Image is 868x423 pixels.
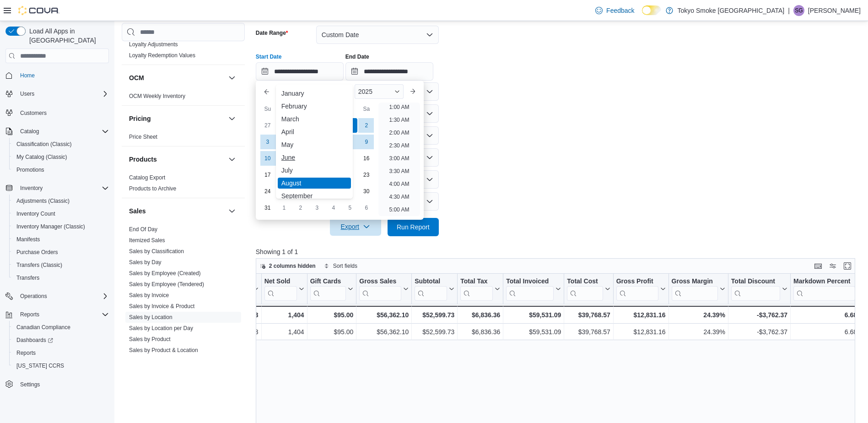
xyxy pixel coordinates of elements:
[278,88,351,99] div: January
[5,65,109,415] nav: Complex example
[671,277,717,286] div: Gross Margin
[16,210,55,217] span: Inventory Count
[16,70,109,81] span: Home
[316,26,439,44] button: Custom Date
[310,277,346,286] div: Gift Cards
[345,53,369,60] label: End Date
[567,277,603,286] div: Total Cost
[129,226,157,233] a: End Of Day
[16,236,40,243] span: Manifests
[13,234,109,245] span: Manifests
[278,139,351,150] div: May
[359,201,374,215] div: day-6
[671,326,725,337] div: 24.39%
[122,91,245,105] div: OCM
[264,277,304,301] button: Net Sold
[13,272,43,283] a: Transfers
[320,260,361,271] button: Sort fields
[310,277,346,301] div: Gift Card Sales
[397,222,430,232] span: Run Report
[426,132,433,139] button: Open list of options
[129,259,162,266] a: Sales by Day
[122,131,245,146] div: Pricing
[13,139,109,150] span: Classification (Classic)
[731,277,787,301] button: Total Discount
[129,303,194,310] span: Sales by Invoice & Product
[16,274,39,282] span: Transfers
[793,5,804,16] div: Steve Gullace
[129,237,165,244] span: Itemized Sales
[129,174,165,181] a: Catalog Export
[793,277,863,301] button: Markdown Percent
[256,260,319,271] button: 2 columns hidden
[385,140,413,151] li: 2:30 AM
[129,336,171,343] span: Sales by Product
[606,6,634,15] span: Feedback
[671,277,717,301] div: Gross Margin
[269,262,316,270] span: 2 columns hidden
[460,277,493,301] div: Total Tax
[13,152,71,163] a: My Catalog (Classic)
[731,277,780,301] div: Total Discount
[359,326,409,337] div: $56,362.10
[16,336,53,344] span: Dashboards
[385,127,413,138] li: 2:00 AM
[9,195,113,207] button: Adjustments (Classic)
[642,5,661,15] input: Dark Mode
[793,326,863,337] div: 6.68%
[129,292,169,299] span: Sales by Invoice
[385,179,413,190] li: 4:00 AM
[9,220,113,233] button: Inventory Manager (Classic)
[20,128,39,135] span: Catalog
[310,326,353,337] div: $95.00
[20,381,40,388] span: Settings
[731,326,787,337] div: -$3,762.37
[13,260,109,271] span: Transfers (Classic)
[9,207,113,220] button: Inventory Count
[129,292,169,298] a: Sales by Invoice
[16,291,109,302] span: Operations
[385,166,413,177] li: 3:30 AM
[506,309,561,320] div: $59,531.09
[264,277,297,301] div: Net Sold
[16,249,58,256] span: Purchase Orders
[460,277,493,286] div: Total Tax
[359,118,374,133] div: day-2
[793,277,855,301] div: Markdown Percent
[16,324,70,331] span: Canadian Compliance
[415,326,454,337] div: $52,599.73
[13,335,57,346] a: Dashboards
[13,234,43,245] a: Manifests
[359,168,374,182] div: day-23
[256,53,282,60] label: Start Date
[260,102,275,116] div: Su
[13,347,109,358] span: Reports
[678,5,785,16] p: Tokyo Smoke [GEOGRAPHIC_DATA]
[129,133,157,141] span: Price Sheet
[13,139,75,150] a: Classification (Classic)
[310,309,353,320] div: $95.00
[359,151,374,166] div: day-16
[129,52,195,59] span: Loyalty Redemption Values
[16,309,43,320] button: Reports
[385,153,413,164] li: 3:00 AM
[385,114,413,125] li: 1:30 AM
[2,378,113,391] button: Settings
[129,174,165,181] span: Catalog Export
[460,326,500,337] div: $6,836.36
[13,247,109,258] span: Purchase Orders
[122,39,245,65] div: Loyalty
[16,108,50,119] a: Customers
[567,277,603,301] div: Total Cost
[13,221,89,232] a: Inventory Manager (Classic)
[567,326,610,337] div: $39,768.57
[385,204,413,215] li: 5:00 AM
[20,72,35,79] span: Home
[16,88,38,99] button: Users
[226,154,237,165] button: Products
[343,201,357,215] div: day-5
[13,247,62,258] a: Purchase Orders
[129,73,225,82] button: OCM
[129,325,193,331] a: Sales by Location per Day
[415,309,454,320] div: $52,599.73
